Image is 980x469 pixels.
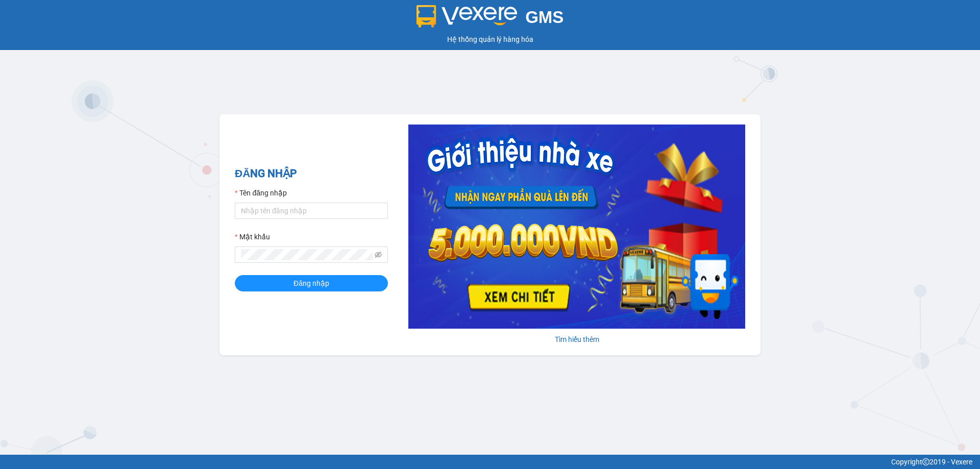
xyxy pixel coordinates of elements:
input: Tên đăng nhập [235,203,388,219]
h2: ĐĂNG NHẬP [235,165,388,182]
label: Mật khẩu [235,231,270,242]
img: banner-0 [408,125,745,329]
input: Mật khẩu [241,249,373,260]
label: Tên đăng nhập [235,187,287,199]
span: Đăng nhập [293,278,329,289]
a: GMS [416,15,564,23]
div: Tìm hiểu thêm [408,334,745,345]
span: eye-invisible [375,251,382,258]
span: copyright [922,458,929,465]
div: Copyright 2019 - Vexere [8,456,972,467]
button: Đăng nhập [235,275,388,291]
img: logo 2 [416,5,518,28]
span: GMS [525,8,563,27]
div: Hệ thống quản lý hàng hóa [3,34,977,45]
